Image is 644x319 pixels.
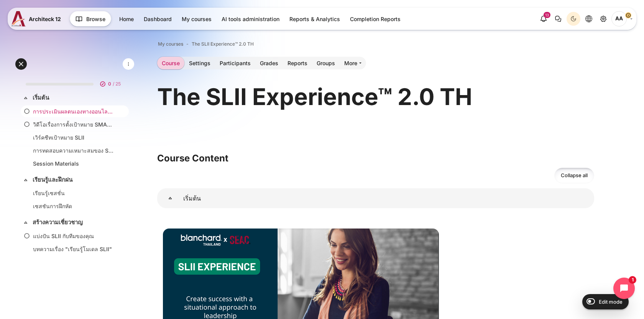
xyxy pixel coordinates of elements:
[70,11,111,26] button: Browse
[33,176,115,184] a: เรียนรู้และฝึกฝน
[33,245,113,253] a: บทความเรื่อง "เรียนรู้โมเดล SLII"
[20,72,130,92] a: 0 / 25
[33,107,113,115] a: การประเมินผลตนเองทางออนไลน์ LBAII
[283,57,312,69] a: Reports
[544,12,550,18] div: 13
[115,13,138,25] a: Home
[215,57,255,69] a: Participants
[184,57,215,69] a: Settings
[312,57,340,69] a: Groups
[33,189,113,197] a: เรียนรู้เซสชั่น
[561,172,588,179] span: Collapse all
[33,146,113,155] a: การทดสอบความเหมาะสมของ SLII
[554,168,594,183] a: Collapse all
[177,13,216,25] a: My courses
[611,11,632,26] a: User menu
[157,188,183,208] a: เริ่มต้น
[599,299,623,305] span: Edit mode
[345,13,405,25] a: Completion Reports
[192,41,254,48] a: The SLII Experience™ 2.0 TH
[157,82,472,112] h1: The SLII Experience™ 2.0 TH
[551,12,565,26] button: There are 0 unread conversations
[568,13,579,25] div: Dark Mode
[33,133,113,141] a: เวิร์คชีทเป้าหมาย SLII
[33,218,115,227] a: สร้างความเชี่ยวชาญ
[285,13,345,25] a: Reports & Analytics
[11,11,64,26] a: A12 A12 Architeck 12
[33,94,115,102] a: เริ่มต้น
[33,232,113,240] a: แบ่งปัน SLII กับทีมของคุณ
[596,12,610,26] a: Site administration
[22,176,30,184] span: Collapse
[139,13,176,25] a: Dashboard
[11,11,26,26] img: A12
[29,15,61,23] span: Architeck 12
[33,120,113,128] a: วิดีโอเรื่องการตั้งเป้าหมาย SMART
[108,81,111,87] span: 0
[158,41,183,48] a: My courses
[33,202,113,210] a: เซสชันการฝึกหัด
[217,13,284,25] a: AI tools administration
[611,11,627,26] span: Aum Aum
[340,57,366,69] a: More
[22,219,30,226] span: Collapse
[33,159,113,168] a: Session Materials
[22,94,30,102] span: Collapse
[86,15,105,23] span: Browse
[255,57,283,69] a: Grades
[113,81,121,87] span: / 25
[157,57,184,69] a: Course
[537,12,550,26] div: Show notification window with 13 new notifications
[582,12,596,26] button: Languages
[157,152,594,164] h3: Course Content
[157,39,594,49] nav: Navigation bar
[567,12,580,26] button: Light Mode Dark Mode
